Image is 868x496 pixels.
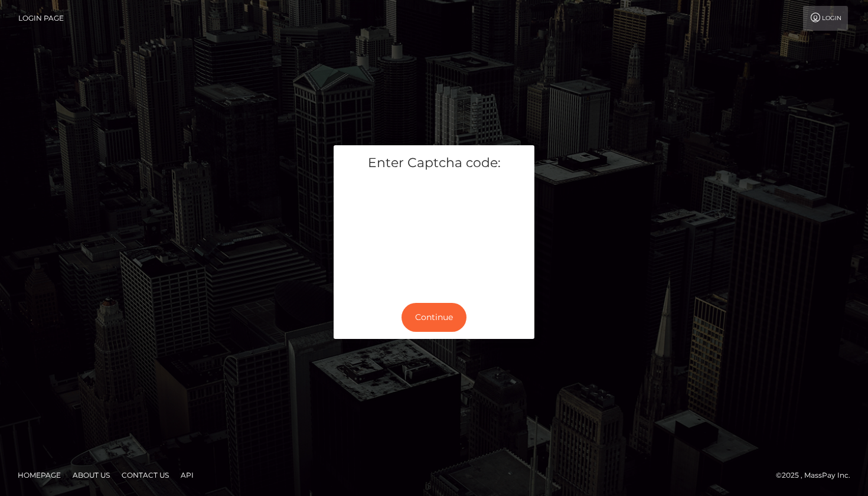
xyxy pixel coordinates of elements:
a: Contact Us [117,466,174,484]
h5: Enter Captcha code: [342,154,526,172]
div: © 2025 , MassPay Inc. [776,469,859,482]
a: Homepage [13,466,66,484]
a: About Us [68,466,115,484]
iframe: mtcaptcha [342,181,526,286]
a: API [176,466,198,484]
a: Login Page [18,6,64,31]
a: Login [803,6,848,31]
button: Continue [402,303,466,332]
